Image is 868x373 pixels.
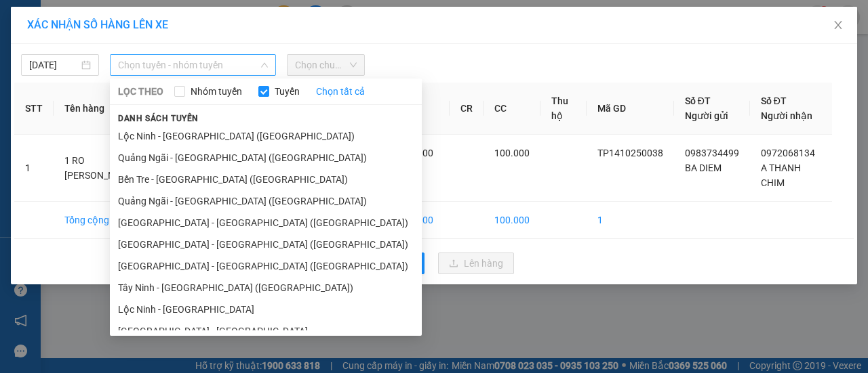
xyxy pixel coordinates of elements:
[110,320,422,342] li: [GEOGRAPHIC_DATA] - [GEOGRAPHIC_DATA]
[597,148,663,158] span: TP1410250038
[110,112,207,125] span: Danh sách tuyến
[484,202,540,239] td: 100.000
[316,84,365,99] a: Chọn tất cả
[118,55,268,75] span: Chọn tuyến - nhóm tuyến
[110,277,422,299] li: Tây Ninh - [GEOGRAPHIC_DATA] ([GEOGRAPHIC_DATA])
[295,55,357,75] span: Chọn chuyến
[110,125,422,147] li: Lộc Ninh - [GEOGRAPHIC_DATA] ([GEOGRAPHIC_DATA])
[450,83,484,135] th: CR
[54,202,160,239] td: Tổng cộng
[260,61,269,69] span: down
[833,20,844,30] span: close
[110,169,422,190] li: Bến Tre - [GEOGRAPHIC_DATA] ([GEOGRAPHIC_DATA])
[269,84,305,99] span: Tuyến
[819,7,857,45] button: Close
[118,84,163,99] span: LỌC THEO
[761,110,812,121] span: Người nhận
[54,135,160,202] td: 1 RO [PERSON_NAME]
[587,83,674,135] th: Mã GD
[761,95,787,106] span: Số ĐT
[685,110,728,121] span: Người gửi
[110,234,422,255] li: [GEOGRAPHIC_DATA] - [GEOGRAPHIC_DATA] ([GEOGRAPHIC_DATA])
[110,255,422,277] li: [GEOGRAPHIC_DATA] - [GEOGRAPHIC_DATA] ([GEOGRAPHIC_DATA])
[685,95,711,106] span: Số ĐT
[540,83,587,135] th: Thu hộ
[14,135,54,202] td: 1
[761,148,815,158] span: 0972068134
[14,83,54,135] th: STT
[587,202,674,239] td: 1
[29,58,79,72] input: 14/10/2025
[185,84,248,99] span: Nhóm tuyến
[685,162,722,173] span: BA DIEM
[110,212,422,234] li: [GEOGRAPHIC_DATA] - [GEOGRAPHIC_DATA] ([GEOGRAPHIC_DATA])
[761,162,801,188] span: A THANH CHIM
[438,253,514,274] button: uploadLên hàng
[54,83,160,135] th: Tên hàng
[685,148,739,158] span: 0983734499
[494,148,530,158] span: 100.000
[484,83,540,135] th: CC
[110,147,422,169] li: Quảng Ngãi - [GEOGRAPHIC_DATA] ([GEOGRAPHIC_DATA])
[27,18,168,31] span: XÁC NHẬN SỐ HÀNG LÊN XE
[110,190,422,212] li: Quảng Ngãi - [GEOGRAPHIC_DATA] ([GEOGRAPHIC_DATA])
[110,299,422,320] li: Lộc Ninh - [GEOGRAPHIC_DATA]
